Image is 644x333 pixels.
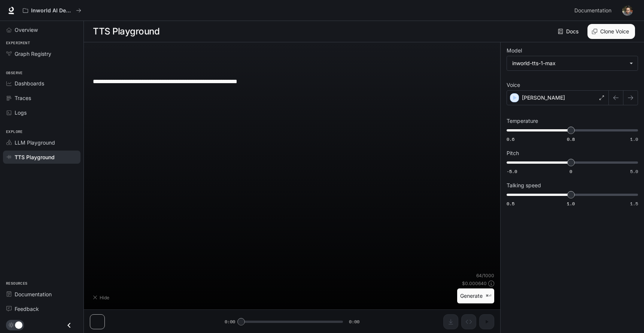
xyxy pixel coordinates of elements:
[630,200,638,207] span: 1.5
[630,136,638,142] span: 1.0
[15,94,31,102] span: Traces
[574,6,611,15] span: Documentation
[620,3,635,18] button: User avatar
[3,47,80,60] a: Graph Registry
[15,50,51,58] span: Graph Registry
[507,151,519,156] p: Pitch
[507,82,520,88] p: Voice
[15,305,39,313] span: Feedback
[15,321,22,329] span: Dark mode toggle
[507,136,514,142] span: 0.6
[622,5,633,16] img: User avatar
[457,288,494,304] button: Generate⌘⏎
[462,280,487,287] p: $ 0.000640
[93,24,160,39] h1: TTS Playground
[3,302,80,315] a: Feedback
[556,24,581,39] a: Docs
[507,56,638,70] div: inworld-tts-1-max
[507,183,541,188] p: Talking speed
[507,200,514,207] span: 0.5
[3,77,80,90] a: Dashboards
[587,24,635,39] button: Clone Voice
[3,23,80,36] a: Overview
[522,94,565,102] p: [PERSON_NAME]
[507,118,538,124] p: Temperature
[15,79,44,87] span: Dashboards
[90,291,114,303] button: Hide
[3,106,80,119] a: Logs
[31,7,73,14] p: Inworld AI Demos
[512,60,626,67] div: inworld-tts-1-max
[3,136,80,149] a: LLM Playground
[507,168,517,175] span: -5.0
[19,3,85,18] button: All workspaces
[507,48,522,53] p: Model
[486,294,491,298] p: ⌘⏎
[476,272,494,279] p: 64 / 1000
[630,168,638,175] span: 5.0
[567,136,575,142] span: 0.8
[15,109,27,116] span: Logs
[15,26,38,34] span: Overview
[15,139,55,146] span: LLM Playground
[3,288,80,301] a: Documentation
[3,151,80,164] a: TTS Playground
[571,3,617,18] a: Documentation
[61,318,78,333] button: Close drawer
[15,290,52,298] span: Documentation
[3,91,80,105] a: Traces
[15,153,55,161] span: TTS Playground
[567,200,575,207] span: 1.0
[569,168,572,175] span: 0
